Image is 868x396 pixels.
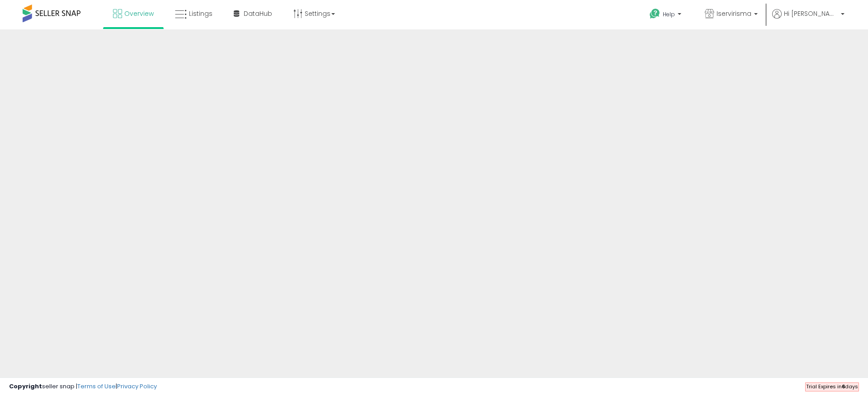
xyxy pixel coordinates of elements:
[9,382,157,391] div: seller snap | |
[663,10,675,18] span: Help
[189,9,212,18] span: Listings
[806,383,858,390] span: Trial Expires in days
[77,382,116,391] a: Terms of Use
[9,382,42,391] strong: Copyright
[784,9,838,18] span: Hi [PERSON_NAME]
[649,8,660,19] i: Get Help
[772,9,844,29] a: Hi [PERSON_NAME]
[244,9,272,18] span: DataHub
[642,1,690,29] a: Help
[717,9,751,18] span: Iservirisma
[842,383,845,390] b: 6
[117,382,157,391] a: Privacy Policy
[124,9,154,18] span: Overview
